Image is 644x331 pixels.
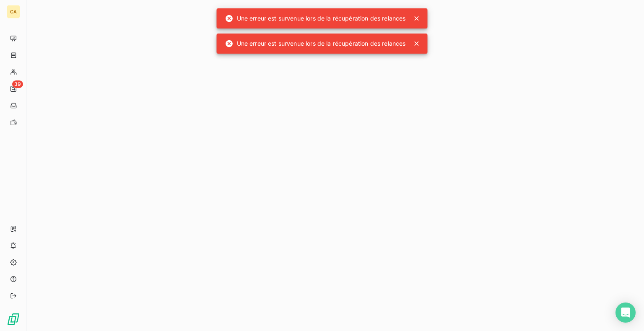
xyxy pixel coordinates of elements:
[225,11,406,26] div: Une erreur est survenue lors de la récupération des relances
[12,80,23,88] span: 39
[615,303,636,323] div: Open Intercom Messenger
[225,36,406,51] div: Une erreur est survenue lors de la récupération des relances
[7,313,20,326] img: Logo LeanPay
[7,5,20,18] div: CA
